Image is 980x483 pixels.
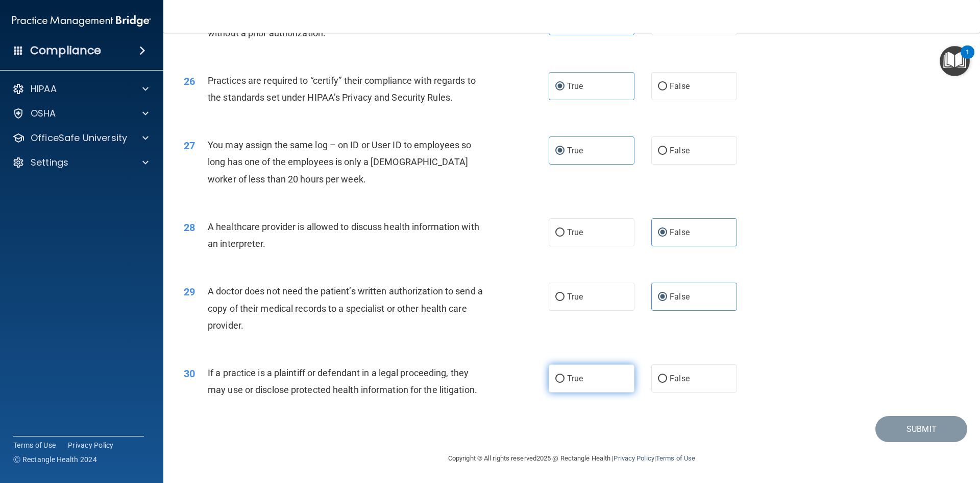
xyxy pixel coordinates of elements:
[68,440,114,450] a: Privacy Policy
[658,83,667,90] input: False
[658,229,667,237] input: False
[31,107,56,120] p: OSHA
[656,454,695,462] a: Terms of Use
[208,286,483,330] span: A doctor does not need the patient’s written authorization to send a copy of their medical record...
[670,374,690,383] span: False
[208,221,479,249] span: A healthcare provider is allowed to discuss health information with an interpreter.
[670,292,690,302] span: False
[30,43,101,58] h4: Compliance
[555,147,565,155] input: True
[875,416,967,442] button: Submit
[658,375,667,383] input: False
[670,146,690,155] span: False
[555,83,565,90] input: True
[555,229,565,237] input: True
[658,293,667,301] input: False
[13,440,56,450] a: Terms of Use
[12,132,149,144] a: OfficeSafe University
[184,221,195,234] span: 28
[929,412,968,451] iframe: Drift Widget Chat Controller
[385,442,758,475] div: Copyright © All rights reserved 2025 @ Rectangle Health | |
[31,83,57,95] p: HIPAA
[658,147,667,155] input: False
[12,107,149,120] a: OSHA
[966,52,969,65] div: 1
[614,454,654,462] a: Privacy Policy
[208,10,477,38] span: Appointment reminders are allowed under the HIPAA Privacy Rule without a prior authorization.
[184,75,195,87] span: 26
[567,146,583,155] span: True
[208,140,471,184] span: You may assign the same log – on ID or User ID to employees so long has one of the employees is o...
[555,375,565,383] input: True
[208,367,477,395] span: If a practice is a plaintiff or defendant in a legal proceeding, they may use or disclose protect...
[184,286,195,298] span: 29
[567,292,583,302] span: True
[555,293,565,301] input: True
[567,81,583,91] span: True
[184,140,195,152] span: 27
[31,132,127,144] p: OfficeSafe University
[670,227,690,237] span: False
[12,156,149,169] a: Settings
[567,374,583,383] span: True
[940,46,970,76] button: Open Resource Center, 1 new notification
[567,227,583,237] span: True
[184,367,195,380] span: 30
[12,11,151,31] img: PMB logo
[670,81,690,91] span: False
[208,75,476,103] span: Practices are required to “certify” their compliance with regards to the standards set under HIPA...
[31,156,68,169] p: Settings
[13,454,97,465] span: Ⓒ Rectangle Health 2024
[12,83,149,95] a: HIPAA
